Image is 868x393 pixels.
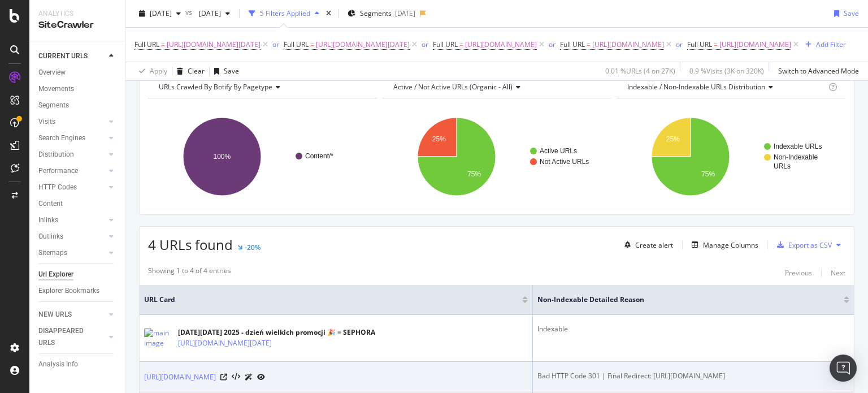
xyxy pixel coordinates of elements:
button: 5 Filters Applied [244,5,324,23]
div: Distribution [38,149,74,161]
a: Overview [38,67,117,79]
button: Clear [172,62,205,80]
div: 0.01 % URLs ( 4 on 27K ) [605,66,675,76]
span: vs [185,7,194,17]
a: Content [38,198,117,210]
div: Indexable [537,324,849,334]
button: [DATE] [134,5,185,23]
a: Search Engines [38,132,106,144]
span: [URL][DOMAIN_NAME][DATE] [167,37,261,53]
a: CURRENT URLS [38,50,106,62]
span: URL Card [144,295,519,305]
span: 2025 Sep. 11th [150,8,172,18]
button: or [422,39,428,50]
div: [DATE][DATE] 2025 - dzień wielkich promocji 🎉 ≡ SEPHORA [178,327,375,338]
div: DISAPPEARED URLS [38,325,96,349]
div: A chart. [148,107,374,206]
span: = [587,40,591,49]
div: Performance [38,165,78,177]
a: Segments [38,100,117,111]
button: Save [830,5,859,23]
svg: A chart. [617,107,843,206]
button: [DATE] [194,5,235,23]
button: Manage Columns [687,238,758,252]
span: Non-Indexable Detailed Reason [537,295,827,305]
span: [URL][DOMAIN_NAME] [592,37,664,53]
div: Open Intercom Messenger [830,355,857,382]
div: CURRENT URLS [38,50,88,62]
div: Create alert [635,240,673,250]
div: or [422,40,428,49]
span: Full URL [134,40,159,49]
button: Export as CSV [772,236,832,254]
text: Non-Indexable [774,153,818,161]
div: Search Engines [38,132,85,144]
a: Distribution [38,149,106,161]
text: 100% [214,153,231,161]
span: 2025 Jun. 12th [194,8,221,18]
div: [DATE] [395,8,415,18]
div: 0.9 % Visits ( 3K on 320K ) [689,66,764,76]
div: NEW URLS [38,309,72,321]
span: [URL][DOMAIN_NAME] [719,37,791,53]
a: Visit Online Page [220,374,227,381]
div: SiteCrawler [38,19,116,32]
a: AI Url Details [245,371,253,383]
button: Next [831,266,845,279]
a: [URL][DOMAIN_NAME] [144,372,216,383]
span: = [714,40,718,49]
a: Performance [38,165,106,177]
div: Apply [150,66,167,76]
a: URL Inspection [257,371,265,383]
h4: Active / Not Active URLs [391,78,601,96]
a: HTTP Codes [38,182,106,193]
div: 5 Filters Applied [260,8,310,18]
div: Add Filter [816,40,846,49]
div: Previous [785,268,812,278]
div: Clear [188,66,205,76]
span: [URL][DOMAIN_NAME][DATE] [316,37,410,53]
button: or [549,39,555,50]
div: Content [38,198,63,210]
button: View HTML Source [232,373,240,381]
h4: URLs Crawled By Botify By pagetype [157,78,367,96]
div: Showing 1 to 4 of 4 entries [148,266,231,279]
a: DISAPPEARED URLS [38,325,106,349]
span: Full URL [433,40,458,49]
span: Active / Not Active URLs (organic - all) [393,82,513,92]
a: [URL][DOMAIN_NAME][DATE] [178,338,272,349]
span: [URL][DOMAIN_NAME] [465,37,537,53]
span: Full URL [687,40,712,49]
span: = [310,40,314,49]
div: Sitemaps [38,247,67,259]
div: Explorer Bookmarks [38,285,99,297]
button: Add Filter [801,38,846,51]
div: Export as CSV [788,240,832,250]
div: Switch to Advanced Mode [778,66,859,76]
button: Previous [785,266,812,279]
a: Url Explorer [38,269,117,280]
div: or [549,40,555,49]
div: times [324,8,333,19]
a: Outlinks [38,231,106,243]
button: Create alert [620,236,673,254]
text: Content/* [305,152,333,160]
a: Inlinks [38,214,106,226]
div: Manage Columns [703,240,758,250]
div: Url Explorer [38,269,73,280]
a: Explorer Bookmarks [38,285,117,297]
div: Save [224,66,239,76]
span: Indexable / Non-Indexable URLs distribution [627,82,765,92]
h4: Indexable / Non-Indexable URLs Distribution [625,78,826,96]
span: URLs Crawled By Botify By pagetype [159,82,272,92]
img: main image [144,328,172,348]
div: Overview [38,67,66,79]
text: Active URLs [540,147,577,155]
div: Next [831,268,845,278]
svg: A chart. [383,107,609,206]
text: Not Active URLs [540,158,589,166]
button: Apply [134,62,167,80]
div: Save [844,8,859,18]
